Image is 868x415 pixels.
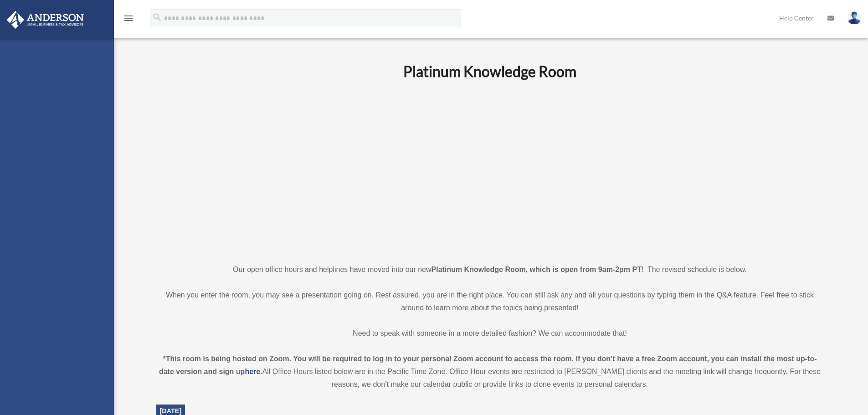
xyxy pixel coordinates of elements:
[245,368,260,375] a: here
[123,16,134,24] a: menu
[156,353,824,391] div: All Office Hours listed below are in the Pacific Time Zone. Office Hour events are restricted to ...
[431,266,642,273] strong: Platinum Knowledge Room, which is open from 9am-2pm PT
[159,355,817,375] strong: *This room is being hosted on Zoom. You will be required to log in to your personal Zoom account ...
[353,92,627,246] iframe: 231110_Toby_KnowledgeRoom
[123,13,134,24] i: menu
[260,368,262,375] strong: .
[847,11,861,25] img: User Pic
[4,11,87,29] img: Anderson Advisors Platinum Portal
[156,289,824,314] p: When you enter the room, you may see a presentation going on. Rest assured, you are in the right ...
[403,62,576,80] b: Platinum Knowledge Room
[156,263,824,276] p: Our open office hours and helplines have moved into our new ! The revised schedule is below.
[156,327,824,340] p: Need to speak with someone in a more detailed fashion? We can accommodate that!
[160,407,182,415] span: [DATE]
[152,12,162,22] i: search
